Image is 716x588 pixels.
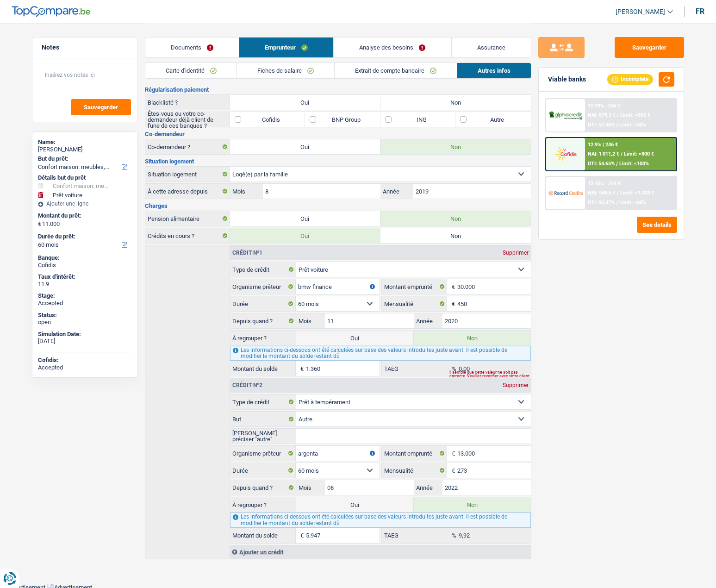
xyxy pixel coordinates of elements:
label: Montant emprunté [382,446,448,461]
span: Limit: >800 € [624,151,654,157]
label: Autre [455,112,530,127]
div: 12.99% | 246 € [588,103,621,109]
span: € [447,463,457,478]
h3: Situation logement [145,158,531,164]
label: [PERSON_NAME] préciser "autre" [230,429,296,444]
span: Limit: >1.033 € [620,190,654,196]
span: € [447,446,457,461]
span: / [617,190,619,196]
label: Mensualité [382,296,448,311]
div: Stage: [38,292,132,300]
label: Durée du prêt: [38,233,130,240]
input: MM [325,480,413,495]
a: [PERSON_NAME] [608,4,673,19]
a: Analyse des besoins [334,38,451,57]
a: Documents [145,38,239,57]
label: Mois [230,184,263,199]
label: Durée [230,463,296,478]
span: € [447,279,457,294]
div: Supprimer [500,250,531,256]
label: But du prêt: [38,155,130,163]
h5: Notes [42,44,128,51]
div: Taux d'intérêt: [38,273,132,281]
label: Durée [230,296,296,311]
span: € [38,220,41,228]
img: Record Credits [548,184,583,201]
label: Année [414,480,442,495]
span: Limit: >850 € [620,112,650,118]
label: Organisme prêteur [230,446,296,461]
label: Co-demandeur ? [145,139,230,154]
label: Oui [296,331,413,345]
div: [PERSON_NAME] [38,146,132,153]
label: Blacklisté ? [145,95,230,110]
img: Cofidis [548,145,583,163]
label: TAEG [382,361,448,376]
div: Name: [38,138,132,146]
a: Fiches de salaire [237,63,334,78]
label: Depuis quand ? [230,313,296,328]
label: Montant emprunté [382,279,448,294]
span: [PERSON_NAME] [616,8,665,16]
span: NAI: 1 011,2 € [588,151,619,157]
h3: Co-demandeur [145,131,531,137]
label: Organisme prêteur [230,279,296,294]
button: Sauvegarder [71,99,131,115]
div: Les informations ci-dessous ont été calculées sur base des valeurs introduites juste avant. Il es... [230,346,530,361]
label: Type de crédit [230,262,296,277]
label: Non [414,497,531,512]
label: Non [380,228,531,243]
label: Non [380,139,531,154]
label: Cofidis [230,112,305,127]
img: TopCompare Logo [12,6,90,17]
div: Ajouter une ligne [38,200,132,207]
div: Simulation Date: [38,331,132,338]
div: Les informations ci-dessous ont été calculées sur base des valeurs introduites juste avant. Il es... [230,513,530,527]
span: Limit: <50% [619,122,646,128]
span: € [447,296,457,311]
span: Limit: <60% [619,200,646,206]
div: Il semble que cette valeur ne soit pas correcte. Veuillez revérifier avec votre client. [449,372,530,376]
label: Pension alimentaire [145,211,230,226]
div: Cofidis [38,262,132,269]
label: Année [380,184,413,199]
div: Incomplete [607,74,653,84]
label: Situation logement [145,167,230,181]
span: Limit: <100% [619,161,649,167]
span: / [617,112,619,118]
button: Sauvegarder [615,37,684,58]
label: Oui [230,95,380,110]
span: / [616,200,618,206]
a: Assurance [452,38,531,57]
span: % [447,528,459,543]
label: ING [380,112,455,127]
span: NAI: 948,5 € [588,190,616,196]
label: Mensualité [382,463,448,478]
div: Viable banks [548,75,586,83]
label: Oui [230,228,380,243]
div: 11.9 [38,281,132,288]
label: Oui [230,139,380,154]
label: Non [414,331,531,345]
div: 12.9% | 246 € [588,142,618,148]
button: See details [637,217,677,233]
label: À cette adresse depuis [145,184,230,199]
div: 12.45% | 244 € [588,181,621,187]
input: MM [325,313,413,328]
a: Carte d'identité [145,63,237,78]
label: Non [380,211,531,226]
span: NAI: 878,3 € [588,112,616,118]
span: / [616,122,618,128]
label: Êtes-vous ou votre co-demandeur déjà client de l'une de ces banques ? [145,112,230,127]
h3: Régularisation paiement [145,87,531,93]
input: AAAA [442,480,531,495]
div: Accepted [38,364,132,371]
span: € [296,528,306,543]
label: Oui [296,497,413,512]
a: Emprunteur [239,38,333,57]
label: Depuis quand ? [230,480,296,495]
a: Extrait de compte bancaire [335,63,457,78]
label: Crédits en cours ? [145,228,230,243]
span: € [296,361,306,376]
div: fr [696,7,704,16]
